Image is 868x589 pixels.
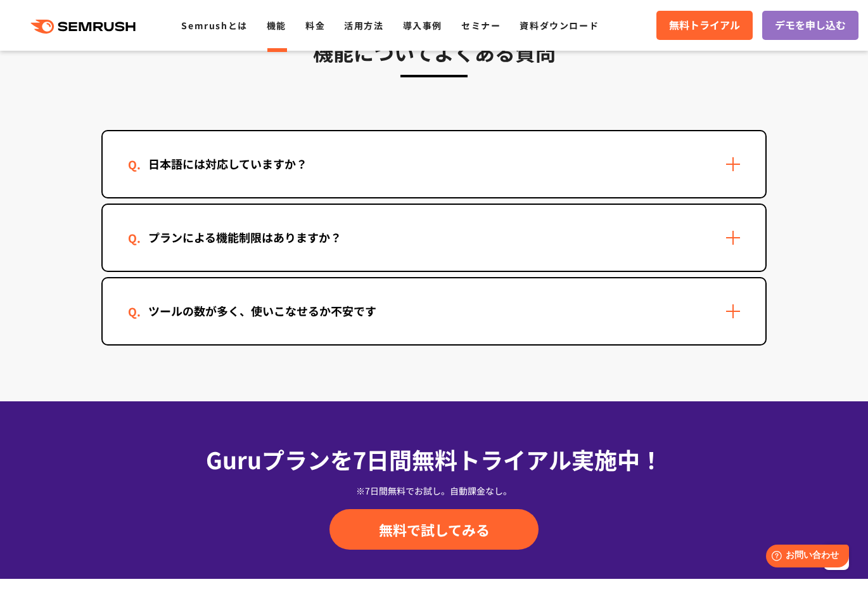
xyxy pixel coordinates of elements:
iframe: Help widget launcher [755,540,854,575]
a: 機能 [267,19,286,32]
span: 無料トライアル [669,17,740,34]
span: デモを申し込む [775,17,846,34]
div: ツールの数が多く、使いこなせるか不安です [128,302,397,320]
a: 資料ダウンロード [520,19,599,32]
a: デモを申し込む [762,11,858,40]
h3: 機能についてよくある質問 [101,36,767,68]
a: 導入事例 [403,19,442,32]
a: 無料で試してみる [329,509,539,550]
div: Guruプランを7日間 [101,442,767,476]
a: 無料トライアル [656,11,753,40]
a: セミナー [461,19,501,32]
div: 日本語には対応していますか？ [128,155,328,173]
div: ※7日間無料でお試し。自動課金なし。 [101,484,767,497]
span: 無料トライアル実施中！ [412,443,663,476]
span: 無料で試してみる [379,520,490,539]
div: プランによる機能制限はありますか？ [128,228,362,247]
a: Semrushとは [181,19,247,32]
a: 料金 [305,19,325,32]
a: 活用方法 [344,19,383,32]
